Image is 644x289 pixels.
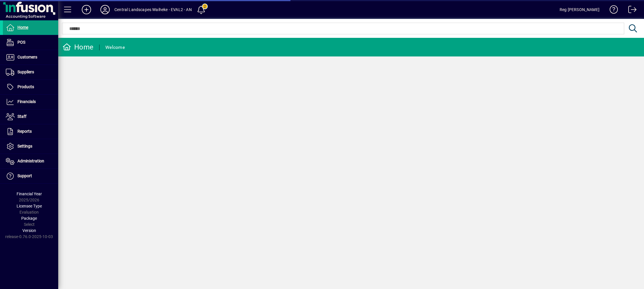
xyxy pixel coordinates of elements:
span: POS [17,40,25,45]
a: Suppliers [3,65,58,79]
a: Settings [3,139,58,154]
span: Staff [17,114,26,119]
span: Suppliers [17,70,34,74]
a: Products [3,80,58,94]
div: Reg [PERSON_NAME] [560,5,599,14]
button: Add [77,4,96,15]
span: Licensee Type [17,204,42,208]
a: Support [3,169,58,183]
span: Version [22,228,36,233]
span: Home [17,25,28,30]
a: Administration [3,154,58,169]
span: Customers [17,55,37,59]
span: Package [21,216,37,221]
div: Central Landscapes Waiheke - EVAL2 - AN [114,5,192,14]
span: Settings [17,144,32,148]
div: Welcome [105,43,125,52]
span: Reports [17,129,32,134]
a: Staff [3,109,58,124]
div: Home [63,42,93,52]
a: Financials [3,95,58,109]
a: Customers [3,50,58,65]
span: Administration [17,159,44,163]
a: POS [3,35,58,50]
button: Profile [96,4,114,15]
a: Logout [624,1,637,20]
a: Knowledge Base [605,1,618,20]
span: Financials [17,99,36,104]
a: Reports [3,124,58,139]
span: Products [17,84,34,89]
span: Financial Year [17,192,42,196]
span: Support [17,173,32,178]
